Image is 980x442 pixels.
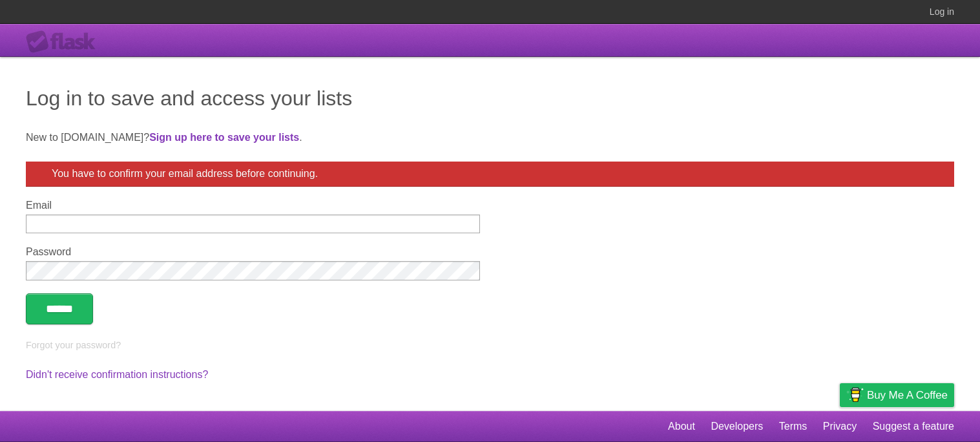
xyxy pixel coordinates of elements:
img: Buy me a coffee [846,384,864,406]
div: You have to confirm your email address before continuing. [26,162,954,187]
label: Password [26,246,480,258]
a: Developers [711,414,763,439]
a: Privacy [823,414,857,439]
a: Suggest a feature [873,414,954,439]
p: New to [DOMAIN_NAME]? . [26,130,954,145]
span: Buy me a coffee [867,384,948,406]
a: Sign up here to save your lists [149,132,299,143]
a: Didn't receive confirmation instructions? [26,369,208,380]
a: Forgot your password? [26,340,121,350]
a: About [668,414,695,439]
div: Flask [26,30,103,54]
h1: Log in to save and access your lists [26,83,954,114]
a: Terms [779,414,808,439]
a: Buy me a coffee [840,383,954,407]
label: Email [26,200,480,211]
